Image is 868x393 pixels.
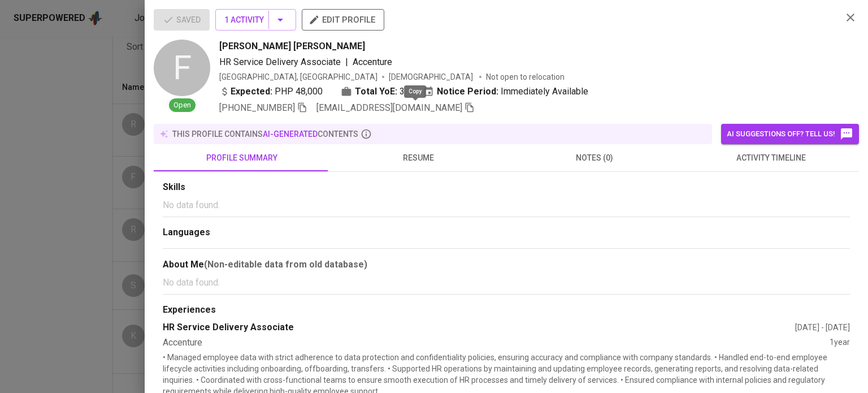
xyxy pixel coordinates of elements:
span: [PERSON_NAME] [PERSON_NAME] [219,40,365,53]
span: [DEMOGRAPHIC_DATA] [389,71,475,83]
div: F [154,40,210,96]
p: No data found. [163,276,850,290]
div: Experiences [163,304,850,317]
div: 1 year [830,336,850,349]
div: Languages [163,226,850,239]
span: 3 [400,85,405,98]
div: About Me [163,258,850,271]
div: Skills [163,181,850,194]
span: profile summary [160,151,323,165]
div: [GEOGRAPHIC_DATA], [GEOGRAPHIC_DATA] [219,71,377,83]
span: [EMAIL_ADDRESS][DOMAIN_NAME] [316,102,462,113]
span: HR Service Delivery Associate [219,57,341,67]
span: [PHONE_NUMBER] [219,102,295,113]
span: | [345,55,348,69]
div: [DATE] - [DATE] [795,322,850,333]
div: Accenture [163,336,830,349]
span: 1 Activity [224,13,287,27]
button: edit profile [302,9,384,31]
div: HR Service Delivery Associate [163,321,795,334]
span: resume [337,151,500,165]
span: AI-generated [263,129,318,139]
span: Open [169,100,196,111]
b: Notice Period: [437,85,498,98]
span: AI suggestions off? Tell us! [727,127,853,141]
p: this profile contains contents [172,128,358,140]
p: Not open to relocation [486,71,565,83]
a: edit profile [302,15,384,24]
span: notes (0) [513,151,676,165]
button: 1 Activity [215,9,296,31]
b: (Non-editable data from old database) [204,259,367,270]
span: activity timeline [689,151,852,165]
span: edit profile [311,12,375,27]
b: Total YoE: [355,85,397,98]
span: Accenture [353,57,392,67]
button: AI suggestions off? Tell us! [721,124,859,144]
p: No data found. [163,198,850,212]
div: Immediately Available [423,85,588,98]
b: Expected: [231,85,272,98]
div: PHP 48,000 [219,85,323,98]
